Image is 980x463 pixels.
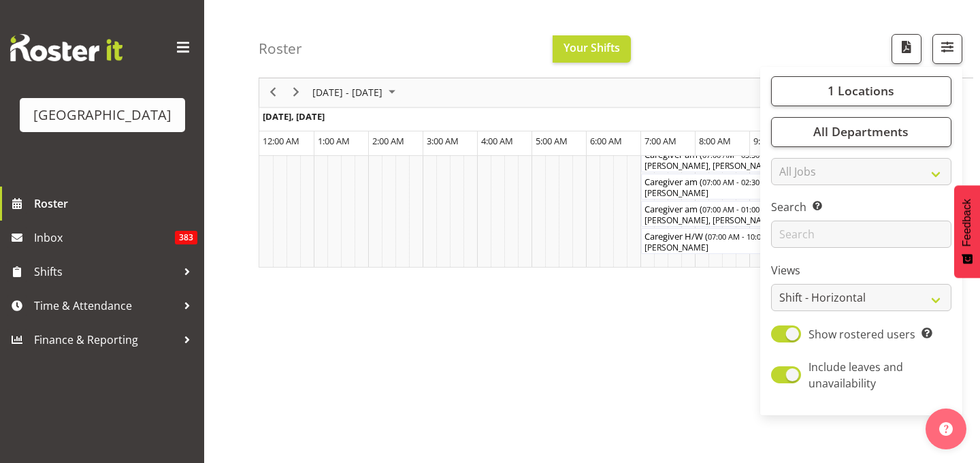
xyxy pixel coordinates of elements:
[34,227,175,248] span: Inbox
[753,135,785,147] span: 9:00 AM
[641,201,968,227] div: Caregiver am Begin From Monday, August 11, 2025 at 7:00:00 AM GMT+12:00 Ends At Monday, August 11...
[939,422,953,436] img: help-xxl-2.png
[641,228,804,254] div: Caregiver H/W Begin From Monday, August 11, 2025 at 7:00:00 AM GMT+12:00 Ends At Monday, August 1...
[372,135,404,147] span: 2:00 AM
[259,41,302,57] h4: Roster
[34,193,197,214] span: Roster
[892,34,921,64] button: Download a PDF of the roster according to the set date range.
[708,231,779,242] span: 07:00 AM - 10:00 AM
[644,135,676,147] span: 7:00 AM
[536,135,568,147] span: 5:00 AM
[702,176,773,187] span: 07:00 AM - 02:30 PM
[771,76,951,106] button: 1 Locations
[644,202,964,215] div: Caregiver am ( )
[771,117,951,147] button: All Departments
[310,84,402,101] button: August 2025
[828,83,894,99] span: 1 Locations
[932,34,962,64] button: Filter Shifts
[33,105,171,125] div: [GEOGRAPHIC_DATA]
[771,199,951,216] label: Search
[34,296,177,316] span: Time & Attendance
[34,330,177,350] span: Finance & Reporting
[813,124,909,140] span: All Departments
[287,84,306,101] button: Next
[590,135,622,147] span: 6:00 AM
[263,135,299,147] span: 12:00 AM
[481,135,513,147] span: 4:00 AM
[644,242,801,254] div: [PERSON_NAME]
[284,78,308,107] div: next period
[264,84,282,101] button: Previous
[263,110,325,123] span: [DATE], [DATE]
[771,263,951,279] label: Views
[808,360,903,391] span: Include leaves and unavailability
[954,185,980,278] button: Feedback - Show survey
[318,135,350,147] span: 1:00 AM
[563,40,620,55] span: Your Shifts
[553,35,631,63] button: Your Shifts
[771,221,951,249] input: Search
[175,231,197,244] span: 383
[702,204,773,214] span: 07:00 AM - 01:00 PM
[34,261,177,282] span: Shifts
[644,229,801,242] div: Caregiver H/W ( )
[961,199,973,246] span: Feedback
[308,78,404,107] div: August 11 - 17, 2025
[644,214,964,227] div: [PERSON_NAME], [PERSON_NAME], [PERSON_NAME], [PERSON_NAME], [PERSON_NAME], [PERSON_NAME], [PERSON...
[261,78,284,107] div: previous period
[808,327,915,342] span: Show rostered users
[699,135,731,147] span: 8:00 AM
[10,34,122,61] img: Rosterit website logo
[427,135,459,147] span: 3:00 AM
[311,84,384,101] span: [DATE] - [DATE]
